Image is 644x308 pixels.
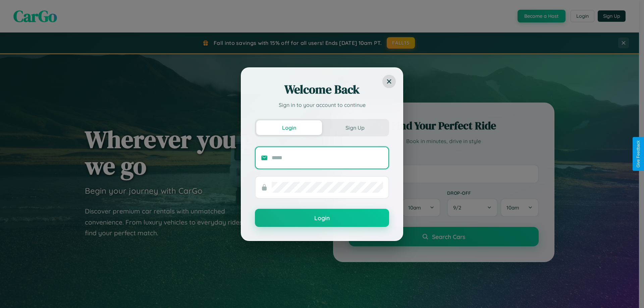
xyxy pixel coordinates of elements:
[255,81,389,98] h2: Welcome Back
[255,101,389,109] p: Sign in to your account to continue
[256,120,322,135] button: Login
[322,120,388,135] button: Sign Up
[255,209,389,227] button: Login
[636,140,641,168] div: Give Feedback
